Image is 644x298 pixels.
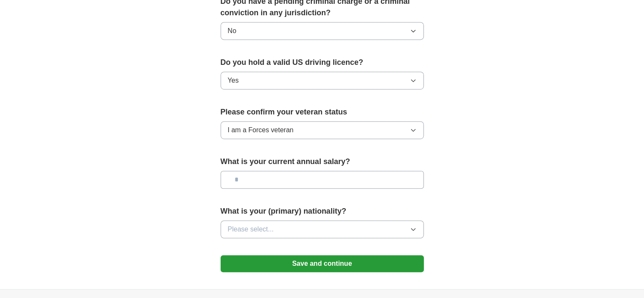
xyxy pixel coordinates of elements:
label: Please confirm your veteran status [221,106,424,118]
span: I am a Forces veteran [228,125,294,135]
span: Please select... [228,224,274,234]
button: Yes [221,72,424,89]
label: What is your (primary) nationality? [221,206,424,217]
label: What is your current annual salary? [221,156,424,167]
span: Yes [228,75,239,86]
span: No [228,26,236,36]
button: No [221,22,424,40]
button: Please select... [221,220,424,238]
label: Do you hold a valid US driving licence? [221,57,424,68]
button: Save and continue [221,255,424,272]
button: I am a Forces veteran [221,121,424,139]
